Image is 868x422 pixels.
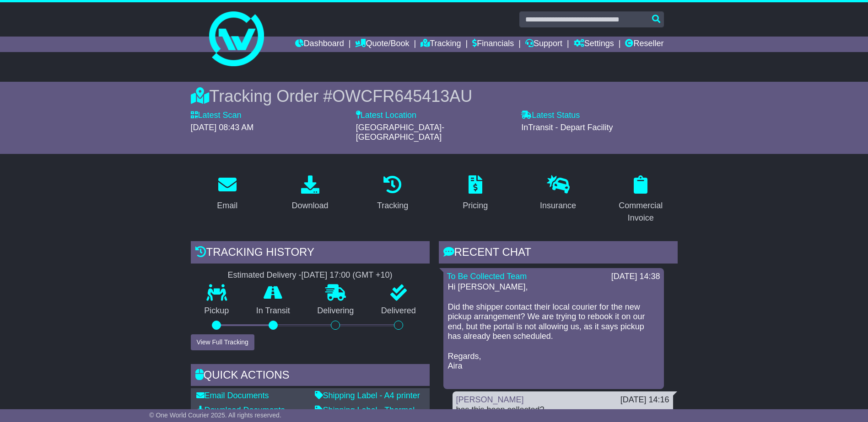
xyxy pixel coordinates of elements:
[149,411,281,419] span: © One World Courier 2025. All rights reserved.
[625,37,663,52] a: Reseller
[456,405,669,415] div: has this been collected?
[456,395,524,404] a: [PERSON_NAME]
[472,37,514,52] a: Financials
[295,37,344,52] a: Dashboard
[521,111,580,121] label: Latest Status
[243,306,304,316] p: In Transit
[355,37,409,52] a: Quote/Book
[191,86,678,106] div: Tracking Order #
[332,87,472,105] span: OWCFR645413AU
[356,111,416,121] label: Latest Location
[211,172,243,215] a: Email
[191,364,430,389] div: Quick Actions
[620,395,669,405] div: [DATE] 14:16
[196,391,269,400] a: Email Documents
[191,123,254,132] span: [DATE] 08:43 AM
[304,306,368,316] p: Delivering
[463,200,488,212] div: Pricing
[447,272,527,281] a: To Be Collected Team
[367,306,430,316] p: Delivered
[534,172,582,215] a: Insurance
[315,391,420,400] a: Shipping Label - A4 printer
[191,270,430,280] div: Estimated Delivery -
[371,172,414,215] a: Tracking
[302,270,393,280] div: [DATE] 17:00 (GMT +10)
[521,123,613,132] span: InTransit - Depart Facility
[439,241,678,266] div: RECENT CHAT
[448,282,659,381] p: Hi [PERSON_NAME], Did the shipper contact their local courier for the new pickup arrangement? We ...
[291,200,328,212] div: Download
[191,111,242,121] label: Latest Scan
[457,172,494,215] a: Pricing
[604,172,678,227] a: Commercial Invoice
[377,200,408,212] div: Tracking
[191,241,430,266] div: Tracking history
[191,334,254,350] button: View Full Tracking
[525,37,562,52] a: Support
[611,272,660,282] div: [DATE] 14:38
[540,200,576,212] div: Insurance
[421,37,461,52] a: Tracking
[610,200,672,224] div: Commercial Invoice
[356,123,444,142] span: [GEOGRAPHIC_DATA]-[GEOGRAPHIC_DATA]
[196,406,285,415] a: Download Documents
[574,37,614,52] a: Settings
[217,200,237,212] div: Email
[286,172,334,215] a: Download
[191,306,243,316] p: Pickup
